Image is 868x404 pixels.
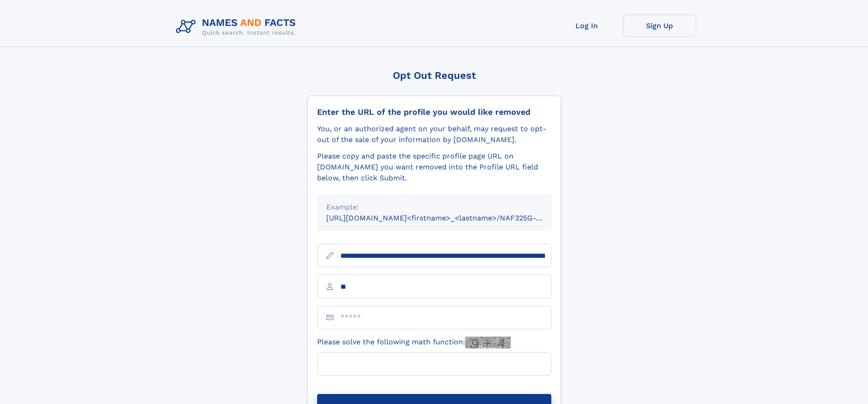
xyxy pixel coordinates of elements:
[550,15,623,37] a: Log In
[326,214,569,222] small: [URL][DOMAIN_NAME]<firstname>_<lastname>/NAF325G-xxxxxxxx
[317,123,551,145] div: You, or an authorized agent on your behalf, may request to opt-out of the sale of your informatio...
[623,15,696,37] a: Sign Up
[326,202,542,213] div: Example:
[308,70,561,81] div: Opt Out Request
[172,15,303,39] img: Logo Names and Facts
[317,337,511,348] label: Please solve the following math function:
[317,107,551,117] div: Enter the URL of the profile you would like removed
[317,151,551,184] div: Please copy and paste the specific profile page URL on [DOMAIN_NAME] you want removed into the Pr...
